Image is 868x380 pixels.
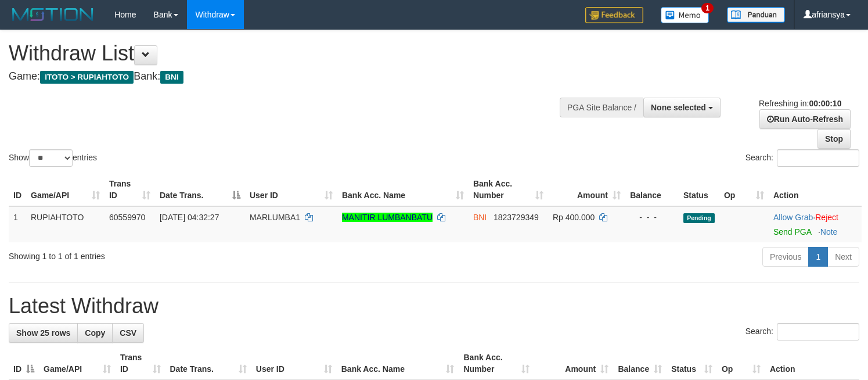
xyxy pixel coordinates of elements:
th: Date Trans.: activate to sort column descending [155,173,245,206]
td: · [769,206,862,242]
th: Status [679,173,719,206]
div: - - - [630,211,674,223]
label: Show entries [9,149,97,167]
span: Rp 400.000 [553,213,595,222]
a: Run Auto-Refresh [759,109,851,129]
span: Refreshing in: [759,99,841,108]
th: Op: activate to sort column ascending [717,347,765,380]
a: Previous [762,247,809,267]
td: RUPIAHTOTO [26,206,105,242]
th: Bank Acc. Number: activate to sort column ascending [469,173,548,206]
th: Amount: activate to sort column ascending [548,173,625,206]
strong: 00:00:10 [809,99,841,108]
a: Show 25 rows [9,323,78,343]
span: Pending [683,213,715,223]
th: ID: activate to sort column descending [9,347,39,380]
select: Showentries [29,149,73,167]
th: User ID: activate to sort column ascending [251,347,337,380]
th: Trans ID: activate to sort column ascending [116,347,165,380]
a: Reject [815,213,838,222]
th: Game/API: activate to sort column ascending [26,173,105,206]
img: MOTION_logo.png [9,6,97,23]
a: Stop [817,129,851,149]
a: 1 [808,247,828,267]
th: Amount: activate to sort column ascending [534,347,613,380]
span: · [773,213,815,222]
th: Action [765,347,859,380]
div: PGA Site Balance / [560,98,643,117]
th: Status: activate to sort column ascending [667,347,717,380]
th: Date Trans.: activate to sort column ascending [165,347,251,380]
span: [DATE] 04:32:27 [160,213,219,222]
span: 1 [701,3,714,13]
span: None selected [651,103,706,112]
span: Copy 1823729349 to clipboard [494,213,539,222]
span: BNI [160,71,183,84]
button: None selected [643,98,721,117]
th: Op: activate to sort column ascending [719,173,769,206]
span: Show 25 rows [16,328,70,338]
th: ID [9,173,26,206]
h4: Game: Bank: [9,71,567,83]
th: Game/API: activate to sort column ascending [39,347,116,380]
span: ITOTO > RUPIAHTOTO [40,71,134,84]
th: User ID: activate to sort column ascending [245,173,337,206]
a: CSV [112,323,144,343]
img: panduan.png [727,7,785,23]
th: Balance [625,173,679,206]
a: MANITIR LUMBANBATU [342,213,433,222]
img: Button%20Memo.svg [661,7,709,23]
input: Search: [777,323,859,340]
span: 60559970 [109,213,145,222]
th: Bank Acc. Number: activate to sort column ascending [459,347,534,380]
span: Copy [85,328,105,338]
th: Bank Acc. Name: activate to sort column ascending [337,347,459,380]
a: Note [820,227,838,236]
span: CSV [120,328,136,338]
h1: Latest Withdraw [9,295,859,318]
div: Showing 1 to 1 of 1 entries [9,246,353,262]
span: BNI [473,213,487,222]
td: 1 [9,206,26,242]
th: Balance: activate to sort column ascending [613,347,667,380]
img: Feedback.jpg [585,7,643,23]
label: Search: [745,323,859,340]
a: Next [827,247,859,267]
a: Copy [77,323,113,343]
th: Action [769,173,862,206]
input: Search: [777,149,859,167]
h1: Withdraw List [9,42,567,65]
a: Allow Grab [773,213,813,222]
span: MARLUMBA1 [250,213,300,222]
a: Send PGA [773,227,811,236]
th: Bank Acc. Name: activate to sort column ascending [337,173,469,206]
th: Trans ID: activate to sort column ascending [105,173,155,206]
label: Search: [745,149,859,167]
